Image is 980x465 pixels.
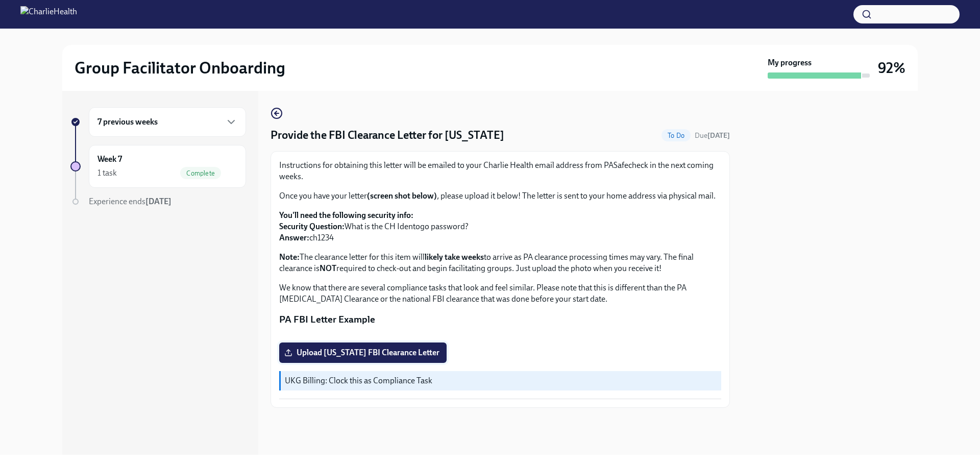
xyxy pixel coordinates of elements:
p: Once you have your letter , please upload it below! The letter is sent to your home address via p... [279,190,721,202]
strong: You'll need the following security info: [279,210,413,220]
span: Complete [180,169,221,177]
strong: Answer: [279,233,309,242]
p: We know that there are several compliance tasks that look and feel similar. Please note that this... [279,282,721,305]
span: To Do [661,132,691,139]
label: Upload [US_STATE] FBI Clearance Letter [279,342,447,363]
p: The clearance letter for this item will to arrive as PA clearance processing times may vary. The ... [279,252,721,274]
a: Week 71 taskComplete [70,145,246,188]
h3: 92% [878,59,905,77]
img: CharlieHealth [20,6,77,22]
p: Instructions for obtaining this letter will be emailed to your Charlie Health email address from ... [279,160,721,182]
strong: [DATE] [707,131,730,140]
div: 1 task [97,167,117,179]
h6: 7 previous weeks [97,116,158,128]
span: Upload [US_STATE] FBI Clearance Letter [286,348,439,358]
div: 7 previous weeks [89,107,246,137]
h2: Group Facilitator Onboarding [75,58,285,78]
strong: Note: [279,252,300,262]
span: August 12th, 2025 10:00 [695,131,730,140]
strong: [DATE] [145,197,171,206]
strong: NOT [320,263,336,273]
strong: likely take weeks [425,252,484,262]
span: Experience ends [89,197,171,206]
p: What is the CH Identogo password? ch1234 [279,210,721,243]
strong: My progress [768,57,812,68]
span: Due [695,131,730,140]
strong: (screen shot below) [367,191,437,201]
h4: Provide the FBI Clearance Letter for [US_STATE] [271,128,504,143]
p: UKG Billing: Clock this as Compliance Task [285,375,717,386]
strong: Security Question: [279,222,345,231]
p: PA FBI Letter Example [279,313,721,326]
h6: Week 7 [97,154,122,165]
